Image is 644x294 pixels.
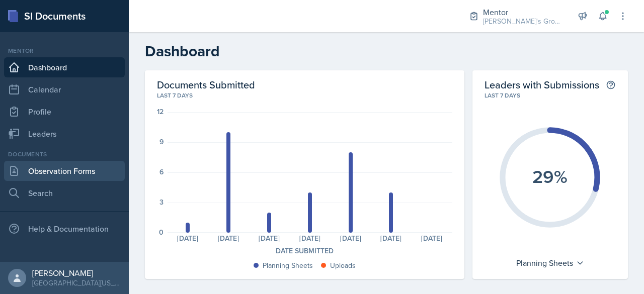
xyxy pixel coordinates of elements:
[330,260,356,271] div: Uploads
[32,268,121,278] div: [PERSON_NAME]
[330,235,371,242] div: [DATE]
[159,229,164,236] div: 0
[532,163,568,189] text: 29%
[4,79,125,100] a: Calendar
[157,91,452,100] div: Last 7 days
[263,260,313,271] div: Planning Sheets
[159,138,164,145] div: 9
[289,235,330,242] div: [DATE]
[249,235,290,242] div: [DATE]
[485,91,616,100] div: Last 7 days
[4,102,125,122] a: Profile
[159,168,164,175] div: 6
[412,235,452,242] div: [DATE]
[4,150,125,159] div: Documents
[159,199,164,206] div: 3
[145,42,628,60] h2: Dashboard
[4,183,125,203] a: Search
[208,235,249,242] div: [DATE]
[157,78,452,91] h2: Documents Submitted
[371,235,412,242] div: [DATE]
[483,16,563,27] div: [PERSON_NAME]'s Groups / Fall 2025
[168,235,208,242] div: [DATE]
[4,161,125,181] a: Observation Forms
[4,124,125,144] a: Leaders
[32,278,121,288] div: [GEOGRAPHIC_DATA][US_STATE] in [GEOGRAPHIC_DATA]
[511,255,589,271] div: Planning Sheets
[4,219,125,239] div: Help & Documentation
[4,57,125,77] a: Dashboard
[157,108,164,115] div: 12
[157,246,452,256] div: Date Submitted
[485,78,599,91] h2: Leaders with Submissions
[4,46,125,55] div: Mentor
[483,6,563,18] div: Mentor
